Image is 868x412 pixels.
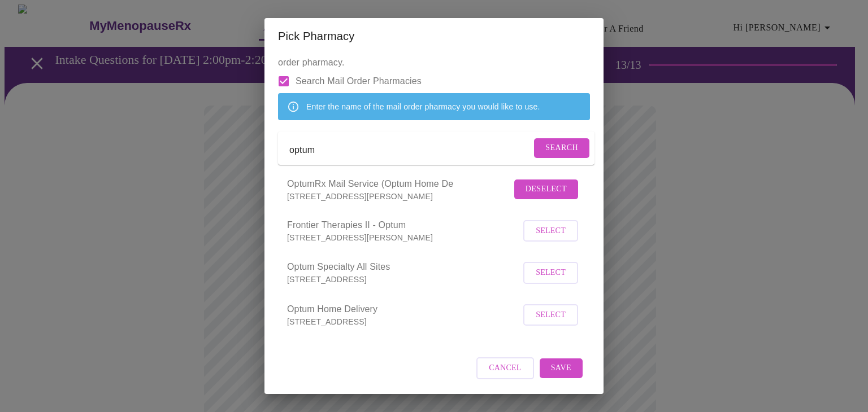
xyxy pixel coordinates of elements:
[476,357,534,379] button: Cancel
[536,308,566,322] span: Select
[287,303,520,316] span: Optum Home Delivery
[287,218,520,232] span: Frontier Therapies II - Optum
[523,262,578,284] button: Select
[306,97,540,117] div: Enter the name of the mail order pharmacy you would like to use.
[289,141,531,159] input: Send a message to your care team
[278,42,590,340] p: Enter the ZIP code of the pharmacy you would like to use or select a mail order pharmacy.
[287,177,511,191] span: OptumRx Mail Service (Optum Home De
[514,179,578,199] button: Deselect
[287,274,520,285] p: [STREET_ADDRESS]
[296,74,422,88] span: Search Mail Order Pharmacies
[551,361,571,375] span: Save
[534,138,589,158] button: Search
[287,316,520,327] p: [STREET_ADDRESS]
[545,141,578,155] span: Search
[489,361,522,375] span: Cancel
[523,304,578,326] button: Select
[287,232,520,243] p: [STREET_ADDRESS][PERSON_NAME]
[526,182,567,196] span: Deselect
[536,224,566,238] span: Select
[523,220,578,242] button: Select
[287,260,520,274] span: Optum Specialty All Sites
[536,266,566,280] span: Select
[540,358,583,378] button: Save
[278,27,590,45] h2: Pick Pharmacy
[287,191,511,202] p: [STREET_ADDRESS][PERSON_NAME]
